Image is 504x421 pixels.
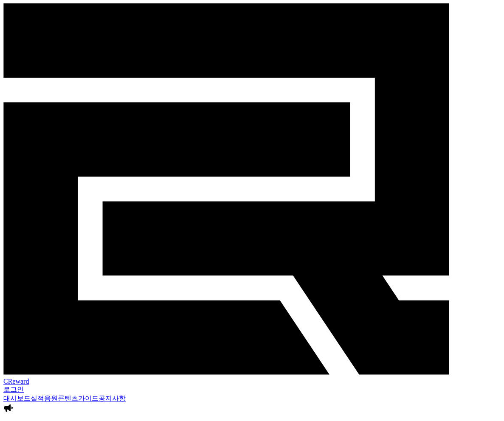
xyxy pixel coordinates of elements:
a: 가이드 [78,395,99,402]
a: 공지사항 [99,395,126,402]
a: 대시보드 [3,395,31,402]
a: 음원 [44,395,58,402]
a: 실적 [31,395,44,402]
a: 로그인 [3,386,24,393]
span: CReward [3,378,29,385]
a: 콘텐츠 [58,395,78,402]
a: CReward [3,370,501,385]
